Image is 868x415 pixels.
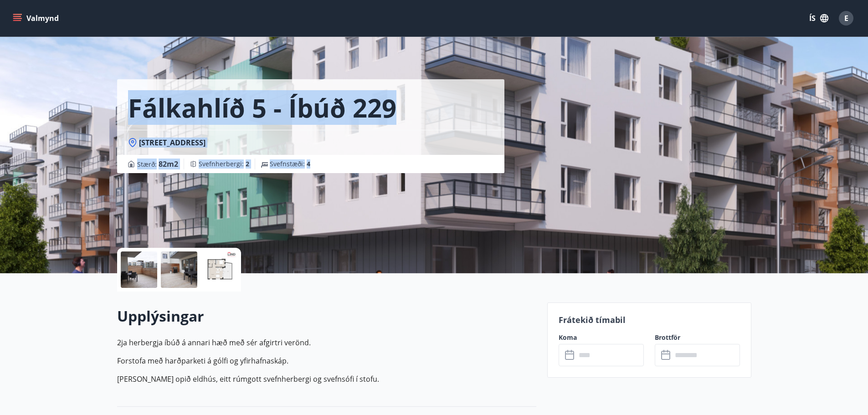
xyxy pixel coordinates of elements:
label: Brottför [655,333,740,342]
p: Forstofa með harðparketi á gólfi og yfirhafnaskáp. [117,355,536,366]
h2: Upplýsingar [117,306,536,326]
label: Koma [559,333,644,342]
span: E [844,13,848,23]
span: Svefnstæði : [270,159,310,169]
p: [PERSON_NAME] opið eldhús, eitt rúmgott svefnherbergi og svefnsófi í stofu. [117,374,536,384]
button: E [835,7,857,29]
p: 2ja herbergja íbúð á annari hæð með sér afgirtri verönd. [117,337,536,348]
span: 82 m2 [159,159,178,169]
span: Stærð : [137,159,178,169]
p: Frátekið tímabil [559,314,740,326]
span: 4 [307,159,310,168]
span: Svefnherbergi : [199,159,249,169]
span: 2 [246,159,249,168]
button: menu [11,10,62,26]
button: ÍS [804,10,833,26]
span: [STREET_ADDRESS] [139,138,205,148]
h1: Fálkahlíð 5 - íbúð 229 [128,90,396,125]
